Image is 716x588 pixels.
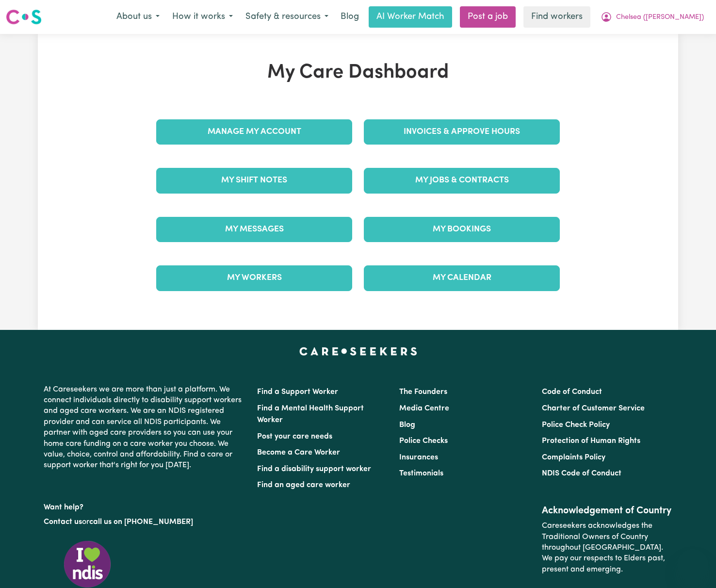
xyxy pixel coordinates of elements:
a: Post your care needs [257,433,332,441]
a: Find workers [523,6,590,28]
a: Blog [335,6,365,28]
a: My Shift Notes [156,168,352,193]
a: Media Centre [399,405,449,412]
a: Contact us [44,518,82,526]
h2: Acknowledgement of Country [542,505,672,517]
a: Police Check Policy [542,421,610,429]
button: About us [110,7,166,27]
p: Careseekers acknowledges the Traditional Owners of Country throughout [GEOGRAPHIC_DATA]. We pay o... [542,517,672,579]
a: My Workers [156,265,352,291]
a: Complaints Policy [542,454,605,461]
a: Find a disability support worker [257,465,371,473]
a: AI Worker Match [369,6,452,28]
p: At Careseekers we are more than just a platform. We connect individuals directly to disability su... [44,380,245,475]
a: Careseekers home page [299,347,417,355]
a: Manage My Account [156,119,352,145]
a: call us on [PHONE_NUMBER] [89,518,193,526]
button: How it works [166,7,239,27]
a: Insurances [399,454,438,461]
a: Find a Mental Health Support Worker [257,405,364,424]
a: Police Checks [399,437,448,445]
span: Chelsea ([PERSON_NAME]) [616,12,704,23]
a: Post a job [460,6,516,28]
a: My Calendar [364,265,560,291]
a: NDIS Code of Conduct [542,470,621,477]
button: My Account [594,7,710,27]
a: Invoices & Approve Hours [364,119,560,145]
h1: My Care Dashboard [150,61,566,84]
a: My Bookings [364,217,560,242]
a: The Founders [399,388,447,396]
a: My Messages [156,217,352,242]
a: Find an aged care worker [257,481,350,489]
a: My Jobs & Contracts [364,168,560,193]
a: Protection of Human Rights [542,437,640,445]
p: or [44,513,245,531]
a: Find a Support Worker [257,388,338,396]
a: Become a Care Worker [257,449,340,457]
button: Safety & resources [239,7,335,27]
img: Careseekers logo [6,8,42,26]
a: Code of Conduct [542,388,602,396]
a: Careseekers logo [6,6,42,28]
a: Blog [399,421,415,429]
a: Charter of Customer Service [542,405,645,412]
p: Want help? [44,498,245,513]
iframe: Button to launch messaging window [677,549,708,580]
a: Testimonials [399,470,443,477]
